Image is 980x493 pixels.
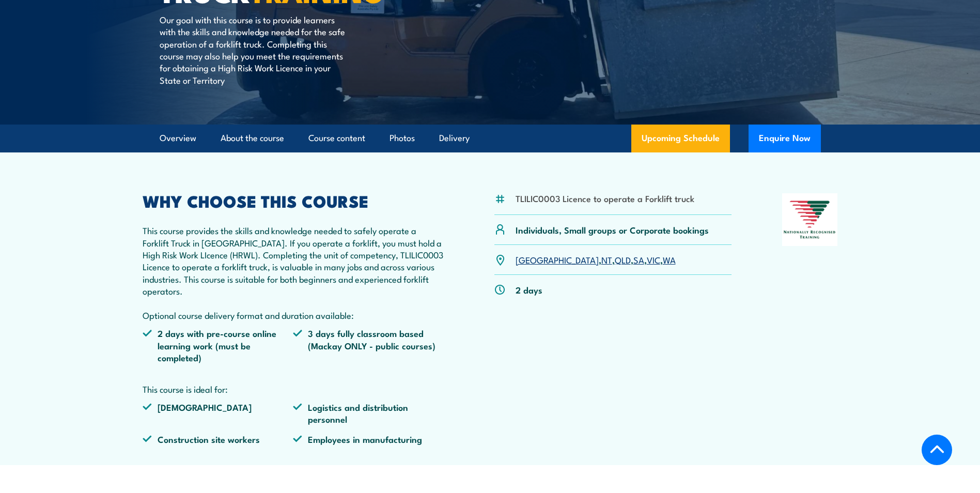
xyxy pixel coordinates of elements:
a: QLD [615,253,631,266]
a: SA [633,253,644,266]
a: [GEOGRAPHIC_DATA] [516,253,599,266]
li: Construction site workers [143,433,293,445]
a: Photos [390,125,415,152]
p: This course provides the skills and knowledge needed to safely operate a Forklift Truck in [GEOGR... [143,224,444,321]
p: , , , , , [516,254,676,266]
li: Logistics and distribution personnel [293,401,444,425]
li: 2 days with pre-course online learning work (must be completed) [143,327,293,363]
button: Enquire Now [749,125,821,152]
p: 2 days [516,284,542,296]
img: Nationally Recognised Training logo. [782,193,838,246]
p: This course is ideal for: [143,383,444,395]
a: VIC [647,253,660,266]
li: 3 days fully classroom based (Mackay ONLY - public courses) [293,327,444,363]
a: About the course [221,125,284,152]
a: NT [601,253,612,266]
p: Individuals, Small groups or Corporate bookings [516,224,709,236]
a: Course content [308,125,365,152]
li: [DEMOGRAPHIC_DATA] [143,401,293,425]
a: Overview [160,125,196,152]
a: WA [663,253,676,266]
a: Delivery [439,125,470,152]
p: Our goal with this course is to provide learners with the skills and knowledge needed for the saf... [160,13,348,86]
h2: WHY CHOOSE THIS COURSE [143,193,444,208]
li: TLILIC0003 Licence to operate a Forklift truck [516,192,694,204]
li: Employees in manufacturing [293,433,444,445]
a: Upcoming Schedule [631,125,730,152]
